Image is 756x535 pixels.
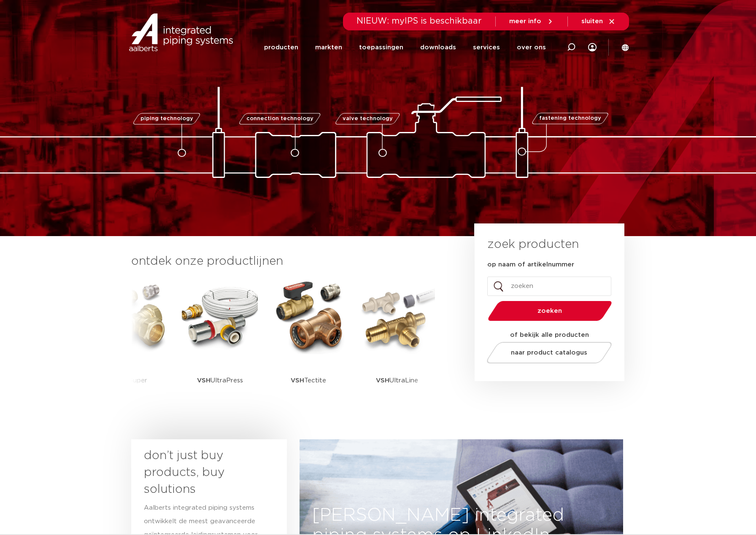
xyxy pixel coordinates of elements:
[487,277,611,296] input: zoeken
[485,342,614,363] a: naar product catalogus
[509,18,554,25] a: meer info
[359,31,403,64] a: toepassingen
[510,308,590,314] span: zoeken
[517,31,546,64] a: over ons
[539,116,601,121] span: fastening technology
[291,377,304,384] strong: VSH
[376,377,389,384] strong: VSH
[420,31,456,64] a: downloads
[131,253,446,270] h3: ontdek onze productlijnen
[487,236,579,253] h3: zoek producten
[581,18,616,25] a: sluiten
[359,278,435,407] a: VSHUltraLine
[315,31,342,64] a: markten
[264,31,298,64] a: producten
[182,278,258,407] a: VSHUltraPress
[509,18,541,24] span: meer info
[511,349,588,356] span: naar product catalogus
[376,354,418,407] p: UltraLine
[140,116,193,121] span: piping technology
[487,261,574,269] label: op naam of artikelnummer
[291,354,326,407] p: Tectite
[485,300,616,322] button: zoeken
[197,354,243,407] p: UltraPress
[93,278,169,407] a: Super
[246,116,313,121] span: connection technology
[356,17,482,25] span: NIEUW: myIPS is beschikbaar
[197,377,211,384] strong: VSH
[270,278,346,407] a: VSHTectite
[264,31,546,64] nav: Menu
[342,116,392,121] span: valve technology
[116,354,147,407] p: Super
[144,447,259,498] h3: don’t just buy products, buy solutions
[473,31,500,64] a: services
[510,332,589,338] strong: of bekijk alle producten
[581,18,603,24] span: sluiten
